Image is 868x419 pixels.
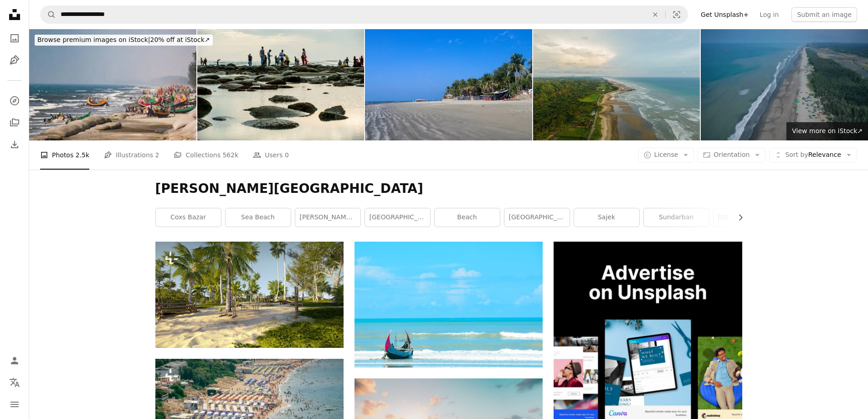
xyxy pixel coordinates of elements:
[5,135,24,154] a: Download History
[295,208,360,227] a: [PERSON_NAME] bazar
[754,7,784,22] a: Log in
[285,150,289,160] span: 0
[769,148,857,162] button: Sort byRelevance
[574,208,639,227] a: sajek
[104,140,159,170] a: Illustrations 2
[155,290,344,299] a: a sandy area with palm trees and benches
[155,150,159,160] span: 2
[786,122,868,140] a: View more on iStock↗
[654,151,678,158] span: License
[37,36,210,43] span: 20% off at iStock ↗
[791,7,857,22] button: Submit an image
[5,29,24,47] a: Photos
[695,7,754,22] a: Get Unsplash+
[197,29,365,140] img: The rocks on Inani beach, Cox's Bazar, Bangladesh
[5,373,24,392] button: Language
[29,29,218,51] a: Browse premium images on iStock|20% off at iStock↗
[645,6,665,23] button: Clear
[435,208,500,227] a: beach
[226,208,291,227] a: sea beach
[5,51,24,69] a: Illustrations
[504,208,570,227] a: [GEOGRAPHIC_DATA]
[792,127,863,134] span: View more on iStock ↗
[714,151,750,158] span: Orientation
[354,242,543,367] img: a boat sailing in the sea
[701,29,868,140] img: Aerial view of a beach in bright daylight
[644,208,709,227] a: sundarban
[5,352,24,370] a: Log in / Sign up
[253,140,289,170] a: Users 0
[698,148,765,162] button: Orientation
[354,300,543,309] a: a boat sailing in the sea
[732,208,742,227] button: scroll list to the right
[29,29,196,140] img: Cox's Bazar-Teknaf Marine Drive
[222,150,238,160] span: 562k
[714,208,779,227] a: [GEOGRAPHIC_DATA][PERSON_NAME]
[365,29,532,140] img: Palm Paradise, Relaxing on the Beaches of Narikel Jinjira, Saint Martin Island, Teknaf, Bangladesh
[365,208,430,227] a: [GEOGRAPHIC_DATA]
[156,208,221,227] a: coxs bazar
[41,6,56,23] button: Search Unsplash
[785,150,841,160] span: Relevance
[37,36,150,43] span: Browse premium images on iStock |
[533,29,700,140] img: The Longest Natural Sandy Beach in the World. Aerial View of Cox's Bazar Sea Beach
[40,5,688,24] form: Find visuals sitewide
[155,181,742,197] h1: [PERSON_NAME][GEOGRAPHIC_DATA]
[638,148,694,162] button: License
[785,151,808,158] span: Sort by
[5,114,24,132] a: Collections
[5,395,24,414] button: Menu
[5,92,24,110] a: Explore
[155,242,344,347] img: a sandy area with palm trees and benches
[666,6,688,23] button: Visual search
[174,140,238,170] a: Collections 562k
